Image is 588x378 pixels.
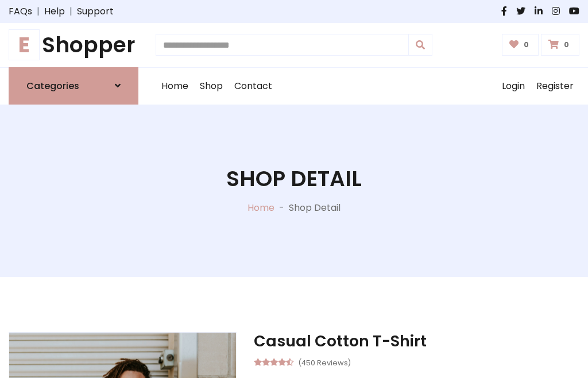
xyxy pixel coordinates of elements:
[229,68,278,105] a: Contact
[247,201,274,214] a: Home
[298,355,351,369] small: (450 Reviews)
[541,34,579,56] a: 0
[289,201,341,215] p: Shop Detail
[274,201,289,215] p: -
[194,68,229,105] a: Shop
[561,40,572,50] span: 0
[9,67,138,105] a: Categories
[9,32,138,58] h1: Shopper
[9,32,138,58] a: EShopper
[156,68,194,105] a: Home
[521,40,532,50] span: 0
[502,34,539,56] a: 0
[26,80,79,91] h6: Categories
[226,166,362,192] h1: Shop Detail
[32,5,44,18] span: |
[496,68,531,105] a: Login
[254,332,579,350] h3: Casual Cotton T-Shirt
[44,5,65,18] a: Help
[9,5,32,18] a: FAQs
[77,5,114,18] a: Support
[9,29,40,60] span: E
[531,68,579,105] a: Register
[65,5,77,18] span: |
